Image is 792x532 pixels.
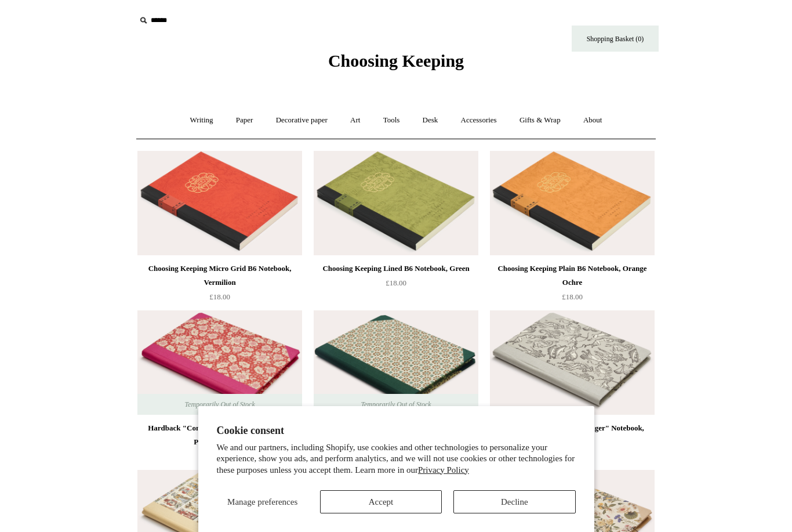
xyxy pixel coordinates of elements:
a: Gifts & Wrap [509,105,571,136]
a: Choosing Keeping Micro Grid B6 Notebook, Vermilion Choosing Keeping Micro Grid B6 Notebook, Vermi... [137,151,302,255]
img: Hardback "Composition Ledger" Notebook, Post-War Floral [137,310,302,415]
a: Choosing Keeping Plain B6 Notebook, Orange Ochre £18.00 [490,262,655,309]
a: Shopping Basket (0) [572,26,659,52]
div: Choosing Keeping Micro Grid B6 Notebook, Vermilion [140,262,299,289]
a: Accessories [451,105,507,136]
div: Choosing Keeping Lined B6 Notebook, Green [317,262,475,276]
a: Choosing Keeping Micro Grid B6 Notebook, Vermilion £18.00 [137,262,302,309]
a: Hardback "Composition Ledger" Notebook, Post-War Floral Hardback "Composition Ledger" Notebook, P... [137,310,302,415]
a: Decorative paper [266,105,338,136]
a: Hardback "Composition Ledger" Notebook, Post-War Floral from£25.00 [137,421,302,469]
div: Choosing Keeping Plain B6 Notebook, Orange Ochre [493,262,652,289]
a: Choosing Keeping Lined B6 Notebook, Green Choosing Keeping Lined B6 Notebook, Green [314,151,478,255]
a: Hardback "Composition Ledger" Notebook, Floral Tile Hardback "Composition Ledger" Notebook, Flora... [314,310,478,415]
span: Temporarily Out of Stock [349,394,442,415]
a: Privacy Policy [418,465,469,475]
span: Temporarily Out of Stock [173,394,266,415]
span: Manage preferences [227,497,297,506]
a: About [573,105,613,136]
button: Manage preferences [217,490,308,513]
div: Hardback "Composition Ledger" Notebook, Post-War Floral [140,421,299,449]
span: £18.00 [209,292,230,301]
h2: Cookie consent [217,425,576,437]
button: Decline [453,490,575,513]
a: Choosing Keeping Plain B6 Notebook, Orange Ochre Choosing Keeping Plain B6 Notebook, Orange Ochre [490,151,655,255]
img: Choosing Keeping Micro Grid B6 Notebook, Vermilion [137,151,302,255]
img: Choosing Keeping Plain B6 Notebook, Orange Ochre [490,151,655,255]
a: Choosing Keeping Lined B6 Notebook, Green £18.00 [314,262,478,309]
img: Choosing Keeping Lined B6 Notebook, Green [314,151,478,255]
a: Paper [226,105,264,136]
a: Choosing Keeping [328,60,464,68]
img: Hardback "Composition Ledger" Notebook, Floral Tile [314,310,478,415]
a: Tools [373,105,410,136]
a: Hardback "Composition Ledger" Notebook, Zodiac Hardback "Composition Ledger" Notebook, Zodiac [490,310,655,415]
span: £18.00 [562,292,583,301]
a: Writing [180,105,224,136]
span: £18.00 [386,278,406,287]
p: We and our partners, including Shopify, use cookies and other technologies to personalize your ex... [217,442,576,476]
button: Accept [320,490,442,513]
img: Hardback "Composition Ledger" Notebook, Zodiac [490,310,655,415]
span: Choosing Keeping [328,51,464,70]
a: Desk [412,105,449,136]
a: Art [340,105,370,136]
